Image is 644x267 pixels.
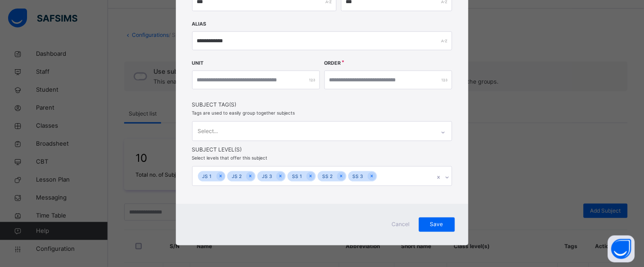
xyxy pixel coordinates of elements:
[348,171,368,182] div: SS 3
[192,155,268,160] span: Select levels that offer this subject
[198,123,218,140] div: Select...
[192,110,295,116] span: Tags are used to easily group together subjects
[318,171,337,182] div: SS 2
[324,60,341,67] label: Order
[198,171,216,182] div: JS 1
[288,171,306,182] div: SS 1
[390,221,412,229] span: Cancel
[257,171,276,182] div: JS 3
[426,221,448,229] span: Save
[192,60,204,67] label: Unit
[192,21,207,28] label: Alias
[608,236,635,263] button: Open asap
[192,101,452,109] span: Subject Tag(s)
[227,171,246,182] div: JS 2
[192,146,452,154] span: Subject Level(s)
